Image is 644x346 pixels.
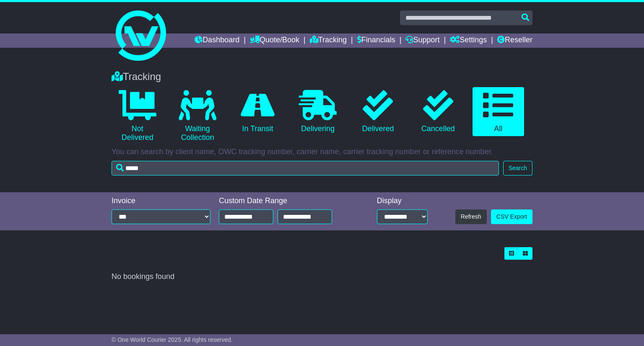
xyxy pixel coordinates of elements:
[357,34,395,48] a: Financials
[412,87,464,137] a: Cancelled
[503,161,532,176] button: Search
[171,87,223,145] a: Waiting Collection
[352,87,404,137] a: Delivered
[112,196,210,206] div: Invoice
[491,209,532,224] a: CSV Export
[450,34,487,48] a: Settings
[377,196,428,206] div: Display
[112,336,233,343] span: © One World Courier 2025. All rights reserved.
[455,209,487,224] button: Refresh
[112,87,163,145] a: Not Delivered
[112,147,532,157] p: You can search by client name, OWC tracking number, carrier name, carrier tracking number or refe...
[107,71,537,83] div: Tracking
[195,34,239,48] a: Dashboard
[405,34,439,48] a: Support
[497,34,532,48] a: Reseller
[232,87,283,137] a: In Transit
[473,87,524,137] a: All
[292,87,343,137] a: Delivering
[219,196,353,206] div: Custom Date Range
[250,34,299,48] a: Quote/Book
[310,34,347,48] a: Tracking
[112,272,532,281] div: No bookings found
